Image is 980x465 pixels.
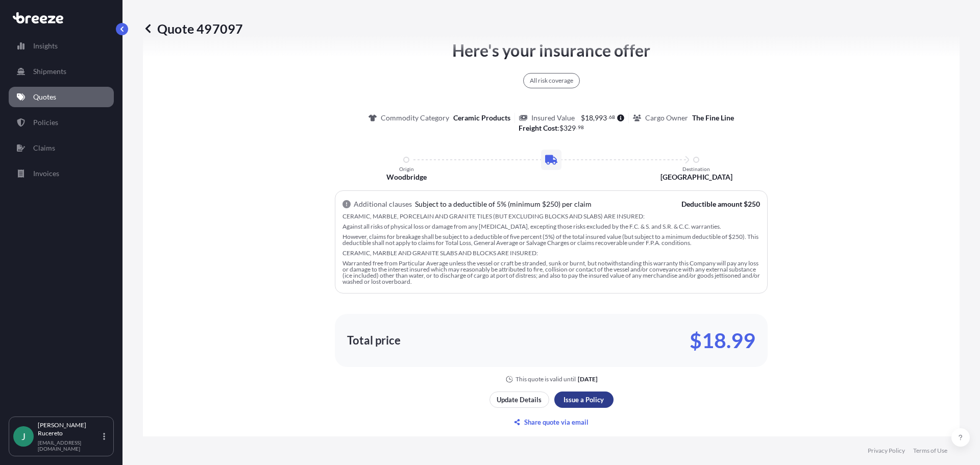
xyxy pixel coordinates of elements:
p: Ceramic Products [453,113,510,123]
p: [PERSON_NAME] Rucereto [38,421,101,437]
span: . [576,126,577,129]
a: Terms of Use [913,447,947,455]
p: Subject to a deductible of 5% (minimum $250) per claim [415,199,592,209]
span: $ [559,125,563,132]
p: $18.99 [690,332,755,349]
p: The Fine Line [692,113,734,123]
p: Woodbridge [386,172,427,182]
a: Privacy Policy [868,447,905,455]
p: Quote 497097 [143,20,243,37]
p: Origin [399,166,414,172]
p: Issue a Policy [563,395,604,405]
p: Total price [347,335,401,346]
p: However, claims for breakage shall be subject to a deductible of five percent (5%) of the total i... [342,234,760,246]
span: 68 [609,115,615,119]
p: [DATE] [578,375,598,383]
a: Policies [9,112,114,133]
div: All risk coverage [523,73,580,88]
p: Commodity Category [381,113,449,123]
p: Insured Value [531,113,575,123]
span: J [21,431,26,442]
p: Against all risks of physical loss or damage from any [MEDICAL_DATA], excepting those risks exclu... [342,224,760,230]
span: 18 [585,114,593,121]
p: : [519,123,584,133]
span: 329 [563,125,576,132]
p: Insights [33,41,58,51]
p: Deductible amount $250 [681,199,760,209]
p: [GEOGRAPHIC_DATA] [660,172,732,182]
p: Invoices [33,168,59,179]
p: CERAMIC, MARBLE AND GRANITE SLABS AND BLOCKS ARE INSURED: [342,250,760,256]
p: Policies [33,117,58,128]
a: Invoices [9,163,114,184]
p: [EMAIL_ADDRESS][DOMAIN_NAME] [38,439,101,452]
button: Issue a Policy [554,391,614,408]
span: 98 [578,126,584,129]
a: Shipments [9,61,114,82]
p: Destination [682,166,710,172]
span: , [593,114,595,121]
button: Share quote via email [489,414,614,430]
p: Shipments [33,66,66,77]
b: Freight Cost [519,124,557,132]
a: Claims [9,138,114,158]
button: Update Details [489,391,549,408]
span: . [607,115,608,119]
p: Cargo Owner [645,113,688,123]
span: 993 [595,114,607,121]
p: CERAMIC, MARBLE, PORCELAIN AND GRANITE TILES (BUT EXCLUDING BLOCKS AND SLABS) ARE INSURED: [342,213,760,219]
p: This quote is valid until [516,375,576,383]
p: Claims [33,143,55,153]
p: Additional clauses [354,199,412,209]
a: Quotes [9,87,114,107]
p: Quotes [33,92,56,102]
p: Share quote via email [524,417,589,427]
p: Update Details [497,395,542,405]
span: $ [581,114,585,121]
p: Warranted free from Particular Average unless the vessel or craft be stranded, sunk or burnt, but... [342,260,760,285]
a: Insights [9,36,114,56]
